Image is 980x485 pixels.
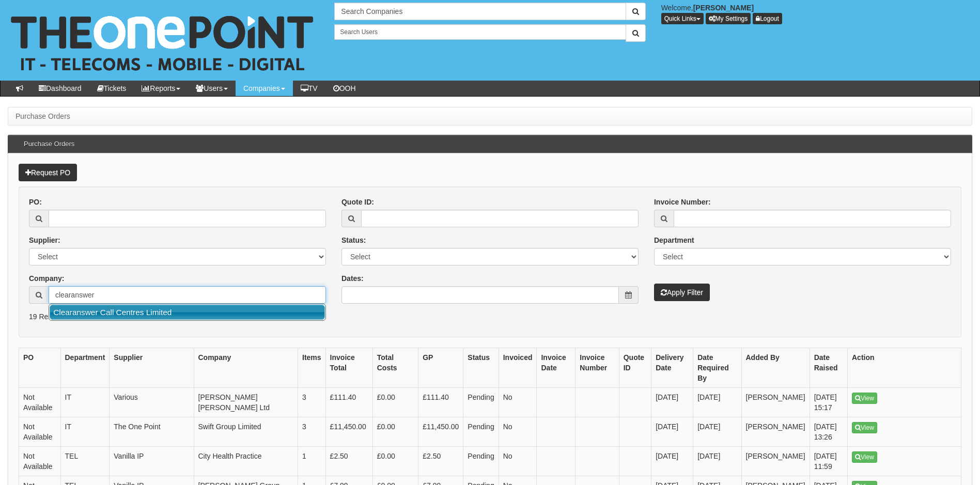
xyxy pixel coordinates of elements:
td: IT [60,417,110,447]
td: [DATE] [693,447,741,476]
th: Invoiced [499,348,537,388]
input: Search Companies [334,3,626,20]
td: No [499,388,537,417]
a: Logout [753,13,782,24]
a: View [852,451,877,463]
td: £111.40 [418,388,463,417]
td: City Health Practice [194,447,298,476]
input: Search Users [334,24,626,40]
td: £111.40 [325,388,372,417]
td: 3 [298,388,326,417]
th: GP [418,348,463,388]
td: £0.00 [372,447,418,476]
a: Users [188,81,236,96]
label: Status: [341,235,366,245]
td: TEL [60,447,110,476]
th: Invoice Date [537,348,575,388]
td: £0.00 [372,417,418,447]
button: Apply Filter [654,284,710,301]
th: Added By [741,348,810,388]
label: Department [654,235,694,245]
td: The One Point [110,417,194,447]
th: Invoice Total [325,348,372,388]
td: [DATE] [651,388,693,417]
button: Quick Links [661,13,704,24]
li: Purchase Orders [15,111,70,121]
td: Vanilla IP [110,447,194,476]
td: Swift Group Limited [194,417,298,447]
th: Department [60,348,110,388]
th: Quote ID [619,348,651,388]
td: [DATE] [651,417,693,447]
td: [PERSON_NAME] [PERSON_NAME] Ltd [194,388,298,417]
td: No [499,417,537,447]
th: Date Required By [693,348,741,388]
a: Reports [134,81,188,96]
td: £11,450.00 [418,417,463,447]
td: [DATE] 15:17 [810,388,847,417]
td: 1 [298,447,326,476]
td: No [499,447,537,476]
th: Items [298,348,326,388]
td: [DATE] [693,388,741,417]
a: View [852,393,877,404]
td: [DATE] 13:26 [810,417,847,447]
td: [PERSON_NAME] [741,388,810,417]
th: Supplier [110,348,194,388]
td: Not Available [19,388,61,417]
label: Invoice Number: [654,197,711,207]
td: Not Available [19,447,61,476]
td: Pending [463,417,499,447]
td: [DATE] [693,417,741,447]
td: £11,450.00 [325,417,372,447]
td: £2.50 [418,447,463,476]
td: [PERSON_NAME] [741,417,810,447]
td: [DATE] [651,447,693,476]
td: 3 [298,417,326,447]
a: My Settings [706,13,751,24]
a: Dashboard [31,81,89,96]
a: Tickets [89,81,134,96]
label: Quote ID: [341,197,374,207]
th: Action [848,348,961,388]
td: [PERSON_NAME] [741,447,810,476]
label: Company: [29,273,64,284]
th: Status [463,348,499,388]
a: Request PO [19,164,77,181]
td: IT [60,388,110,417]
td: £2.50 [325,447,372,476]
a: Clearanswer Call Centres Limited [50,305,325,320]
th: Delivery Date [651,348,693,388]
td: Pending [463,447,499,476]
td: Various [110,388,194,417]
a: View [852,422,877,433]
td: Pending [463,388,499,417]
label: Dates: [341,273,364,284]
td: Not Available [19,417,61,447]
label: Supplier: [29,235,60,245]
th: Total Costs [372,348,418,388]
h3: Purchase Orders [19,135,80,153]
a: Companies [236,81,293,96]
td: £0.00 [372,388,418,417]
a: TV [293,81,325,96]
th: PO [19,348,61,388]
th: Invoice Number [575,348,619,388]
p: 19 Results [29,311,951,322]
td: [DATE] 11:59 [810,447,847,476]
label: PO: [29,197,42,207]
div: Welcome, [654,3,980,24]
th: Date Raised [810,348,847,388]
th: Company [194,348,298,388]
b: [PERSON_NAME] [693,4,754,12]
a: OOH [325,81,364,96]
